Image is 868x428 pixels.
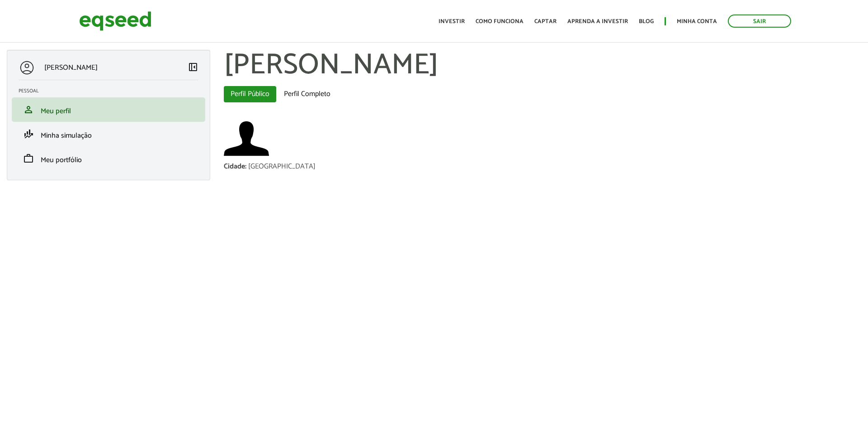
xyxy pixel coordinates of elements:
[224,86,276,102] a: Perfil Público
[19,104,198,115] a: personMeu perfil
[248,163,316,170] div: [GEOGRAPHIC_DATA]
[639,19,654,24] a: Blog
[23,129,34,139] span: finance_mode
[277,86,337,102] a: Perfil Completo
[19,153,198,164] a: workMeu portfólio
[12,97,205,122] li: Meu perfil
[19,129,198,139] a: finance_modeMinha simulação
[188,62,198,72] span: left_panel_close
[567,19,628,24] a: Aprenda a investir
[23,104,34,115] span: person
[41,154,82,166] span: Meu portfólio
[677,19,717,24] a: Minha conta
[224,50,861,82] h1: [PERSON_NAME]
[23,153,34,164] span: work
[41,130,92,142] span: Minha simulação
[476,19,524,24] a: Como funciona
[224,116,269,161] img: Foto de Fernando Caio Rosin
[12,122,205,146] li: Minha simulação
[224,116,269,161] a: Ver perfil do usuário.
[245,160,246,173] span: :
[728,14,791,28] a: Sair
[19,88,205,94] h2: Pessoal
[44,63,98,72] p: [PERSON_NAME]
[79,9,151,33] img: EqSeed
[534,19,557,24] a: Captar
[188,62,198,74] a: Colapsar menu
[224,163,248,170] div: Cidade
[12,146,205,171] li: Meu portfólio
[41,105,71,117] span: Meu perfil
[439,19,465,24] a: Investir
